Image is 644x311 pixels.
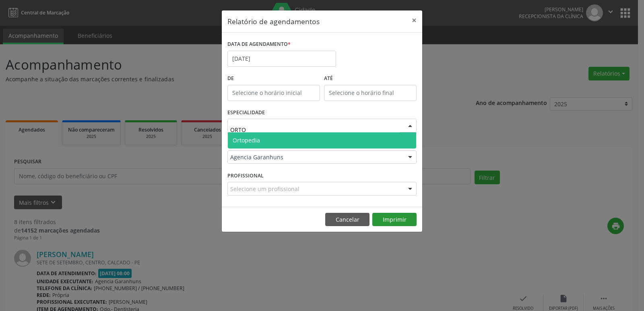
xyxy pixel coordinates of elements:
input: Selecione o horário inicial [227,85,320,101]
label: ATÉ [324,72,417,85]
span: Selecione um profissional [230,185,299,193]
span: Agencia Garanhuns [230,153,400,161]
input: Selecione o horário final [324,85,417,101]
label: DATA DE AGENDAMENTO [227,38,291,51]
button: Close [406,10,422,30]
button: Cancelar [325,213,369,227]
label: De [227,72,320,85]
label: ESPECIALIDADE [227,107,265,119]
h5: Relatório de agendamentos [227,16,320,27]
input: Selecione uma data ou intervalo [227,51,336,67]
button: Imprimir [372,213,417,227]
label: PROFISSIONAL [227,169,264,182]
span: Ortopedia [233,136,260,144]
input: Seleciona uma especialidade [230,122,400,138]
